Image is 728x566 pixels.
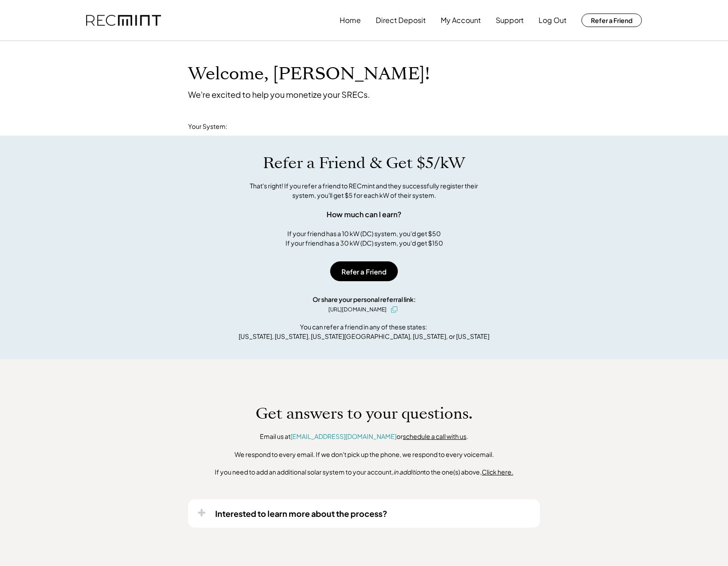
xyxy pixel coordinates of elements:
[263,154,465,173] h1: Refer a Friend & Get $5/kW
[340,11,361,29] button: Home
[215,508,387,519] div: Interested to learn more about the process?
[215,468,513,477] div: If you need to add an additional solar system to your account, to the one(s) above,
[539,11,567,29] button: Log Out
[188,122,227,131] div: Your System:
[240,181,488,200] div: That's right! If you refer a friend to RECmint and they successfully register their system, you'l...
[290,432,396,440] a: [EMAIL_ADDRESS][DOMAIN_NAME]
[286,229,443,248] div: If your friend has a 10 kW (DC) system, you'd get $50 If your friend has a 30 kW (DC) system, you...
[327,209,401,220] div: How much can I earn?
[482,468,513,476] u: Click here.
[328,306,387,314] div: [URL][DOMAIN_NAME]
[330,261,398,281] button: Refer a Friend
[86,15,161,26] img: recmint-logotype%403x.png
[441,11,481,29] button: My Account
[188,89,370,100] div: We're excited to help you monetize your SRECs.
[389,304,400,315] button: click to copy
[235,450,494,459] div: We respond to every email. If we don't pick up the phone, we respond to every voicemail.
[188,64,430,85] h1: Welcome, [PERSON_NAME]!
[581,14,642,27] button: Refer a Friend
[313,295,416,304] div: Or share your personal referral link:
[393,468,424,476] em: in addition
[239,322,489,341] div: You can refer a friend in any of these states: [US_STATE], [US_STATE], [US_STATE][GEOGRAPHIC_DATA...
[376,11,426,29] button: Direct Deposit
[403,432,466,440] a: schedule a call with us
[260,432,468,441] div: Email us at or .
[496,11,524,29] button: Support
[256,404,473,423] h1: Get answers to your questions.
